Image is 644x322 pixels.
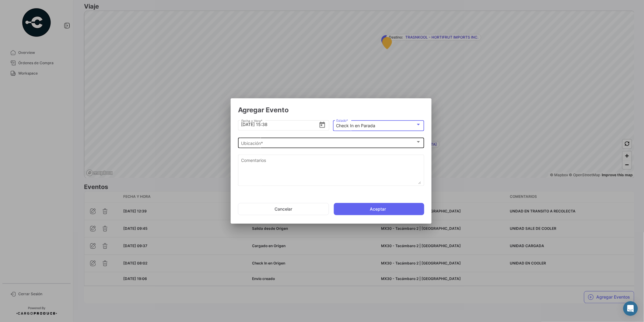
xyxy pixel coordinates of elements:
div: Abrir Intercom Messenger [623,301,638,316]
h2: Agregar Evento [238,106,424,114]
input: Seleccionar una fecha [241,114,319,135]
span: Ubicación * [241,141,416,146]
button: Aceptar [334,203,424,215]
mat-select-trigger: Check In en Parada [336,123,376,128]
button: Open calendar [319,121,326,128]
button: Cancelar [238,203,329,215]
